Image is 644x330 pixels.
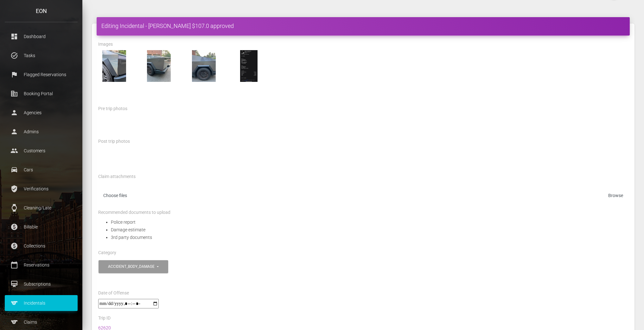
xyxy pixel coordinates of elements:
a: flag Flagged Reservations [5,67,78,82]
p: Admins [10,127,73,136]
a: paid Collections [5,238,78,254]
button: accident_body_damage [99,260,168,273]
p: Subscriptions [10,279,73,289]
label: Images [98,41,113,48]
p: Collections [10,241,73,251]
p: Reservations [10,260,73,270]
p: Booking Portal [10,89,73,98]
li: Police report [111,218,628,226]
p: Claims [10,317,73,327]
label: Trip ID [98,315,111,321]
img: IMG_4497.jpeg [188,50,220,82]
li: Damage estimate [111,226,628,234]
a: task_alt Tasks [5,48,78,63]
p: Customers [10,146,73,155]
label: Post trip photos [98,138,130,145]
p: Agencies [10,108,73,117]
a: paid Billable [5,219,78,235]
label: Claim attachments [98,174,136,180]
a: corporate_fare Booking Portal [5,86,78,102]
p: Flagged Reservations [10,70,73,79]
img: IMG_2944.jpeg [233,50,265,82]
li: 3rd party documents [111,234,628,241]
label: Recommended documents to upload [98,209,170,216]
label: Choose files [98,190,628,203]
label: Date of Offense [98,290,129,296]
a: person Agencies [5,105,78,121]
h4: Editing Incidental - [PERSON_NAME] $107.0 approved [101,22,625,30]
p: Incidentals [10,298,73,308]
p: Cars [10,165,73,175]
a: verified_user Verifications [5,181,78,197]
a: sports Claims [5,314,78,330]
a: person Admins [5,124,78,140]
a: people Customers [5,143,78,159]
p: Billable [10,222,73,232]
a: sports Incidentals [5,295,78,311]
p: Dashboard [10,32,73,41]
a: card_membership Subscriptions [5,276,78,292]
label: Category [98,250,116,256]
a: watch Cleaning/Late [5,200,78,216]
a: drive_eta Cars [5,162,78,178]
p: Tasks [10,51,73,60]
label: Pre trip photos [98,106,127,112]
img: IMG_4498.jpeg [143,50,175,82]
p: Cleaning/Late [10,203,73,213]
img: IMG_4505.jpeg [98,50,130,82]
p: Verifications [10,184,73,194]
a: calendar_today Reservations [5,257,78,273]
a: dashboard Dashboard [5,29,78,44]
div: accident_body_damage [108,264,156,269]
